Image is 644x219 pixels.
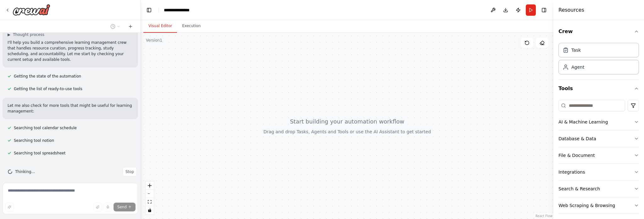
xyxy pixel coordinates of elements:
[143,20,177,33] button: Visual Editor
[558,130,639,147] button: Database & Data
[558,80,639,97] button: Tools
[558,114,639,130] button: AI & Machine Learning
[540,6,548,14] button: Hide right sidebar
[558,181,639,197] button: Search & Research
[558,6,584,14] h4: Resources
[558,147,639,164] button: File & Document
[558,135,596,142] div: Database & Data
[558,152,595,158] div: File & Document
[145,6,153,14] button: Hide left sidebar
[123,167,137,176] button: Stop
[125,169,134,174] span: Stop
[108,23,123,30] button: Switch to previous chat
[8,32,44,37] button: ▶Thought process
[558,119,608,125] div: AI & Machine Learning
[558,202,615,209] div: Web Scraping & Browsing
[14,151,65,156] span: Searching tool spreadsheet
[571,64,584,70] div: Agent
[164,7,195,13] nav: breadcrumb
[177,20,206,33] button: Execution
[117,205,127,210] span: Send
[13,32,44,37] span: Thought process
[103,203,112,211] button: Click to speak your automation idea
[5,203,14,211] button: Improve this prompt
[146,182,154,214] div: React Flow controls
[146,198,154,206] button: fit view
[8,32,10,37] span: ▶
[558,169,585,175] div: Integrations
[536,214,552,218] a: React Flow attribution
[146,38,162,43] div: Version 1
[14,86,82,91] span: Getting the list of ready-to-use tools
[15,169,35,174] span: Thinking...
[8,103,133,114] p: Let me also check for more tools that might be useful for learning management:
[558,23,639,40] button: Crew
[114,203,136,211] button: Send
[558,186,600,192] div: Search & Research
[558,40,639,79] div: Crew
[146,190,154,198] button: zoom out
[558,197,639,214] button: Web Scraping & Browsing
[146,182,154,190] button: zoom in
[558,164,639,180] button: Integrations
[571,47,581,53] div: Task
[146,206,154,214] button: toggle interactivity
[14,125,77,130] span: Searching tool calendar schedule
[14,74,81,79] span: Getting the state of the automation
[14,138,54,143] span: Searching tool notion
[125,23,136,30] button: Start a new chat
[93,203,102,211] button: Upload files
[8,40,133,62] p: I'll help you build a comprehensive learning management crew that handles resource curation, prog...
[13,4,50,15] img: Logo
